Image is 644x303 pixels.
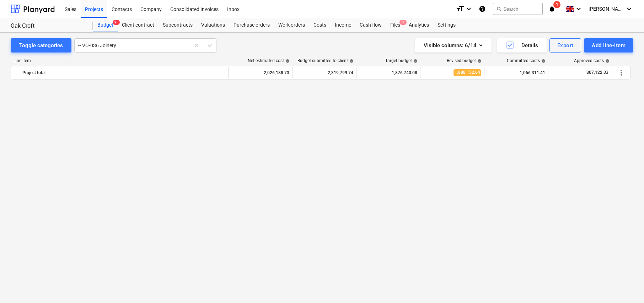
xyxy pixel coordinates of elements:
a: Client contract [118,18,159,32]
div: Line-item [11,58,229,63]
div: Approved costs [574,58,610,63]
div: Export [557,41,574,50]
span: search [496,6,502,12]
div: Budget submitted to client [297,58,354,63]
button: Visible columns:6/14 [415,38,492,53]
button: Search [493,3,543,15]
i: format_size [456,5,465,13]
span: 9+ [113,20,120,25]
button: Export [549,38,581,53]
a: Settings [433,18,460,32]
i: Knowledge base [479,5,486,13]
div: Committed costs [507,58,546,63]
a: Income [331,18,355,32]
a: Analytics [404,18,433,32]
a: Budget9+ [93,18,118,32]
span: 1 [553,1,560,8]
a: Purchase orders [229,18,274,32]
button: Toggle categories [11,38,71,53]
div: Revised budget [447,58,482,63]
div: 2,026,188.73 [231,67,289,78]
button: Add line-item [584,38,633,53]
span: [PERSON_NAME] [589,6,624,12]
div: Visible columns : 6/14 [424,41,483,50]
i: keyboard_arrow_down [625,5,633,13]
a: Subcontracts [159,18,197,32]
i: notifications [548,5,556,13]
button: Details [497,38,547,53]
div: Details [506,41,538,50]
div: Files [386,18,404,32]
a: Valuations [197,18,229,32]
span: help [284,59,290,63]
i: keyboard_arrow_down [574,5,583,13]
div: Net estimated cost [248,58,290,63]
span: 1 [399,20,407,25]
a: Costs [309,18,331,32]
span: help [348,59,354,63]
div: Budget [93,18,118,32]
div: Project total [22,67,225,78]
span: More actions [617,68,626,77]
div: 2,319,799.74 [295,67,353,78]
span: help [604,59,610,63]
div: Toggle categories [19,41,63,50]
span: help [412,59,418,63]
a: Files1 [386,18,404,32]
span: 1,888,152.64 [454,69,481,76]
div: 1,066,311.41 [487,67,545,78]
span: help [540,59,546,63]
span: 807,122.33 [586,70,609,76]
span: help [476,59,482,63]
div: 1,876,740.08 [359,67,417,78]
div: Target budget [385,58,418,63]
div: Add line-item [592,41,626,50]
iframe: Chat Widget [608,269,644,303]
div: Oak Croft [11,22,85,30]
a: Cash flow [355,18,386,32]
a: Work orders [274,18,309,32]
i: keyboard_arrow_down [465,5,473,13]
